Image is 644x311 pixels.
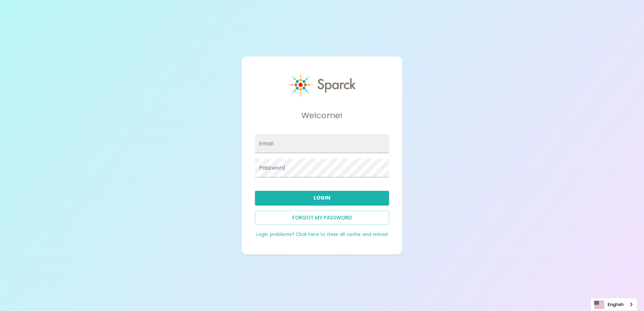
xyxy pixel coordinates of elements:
[256,231,388,238] a: Login problems? Click here to clear all cache and reload
[289,73,356,97] img: Sparck logo
[255,191,389,205] button: Login
[591,298,637,311] a: English
[590,298,637,311] div: Language
[255,211,389,225] button: Forgot my password
[590,298,637,311] aside: Language selected: English
[255,110,389,121] h5: Welcome!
